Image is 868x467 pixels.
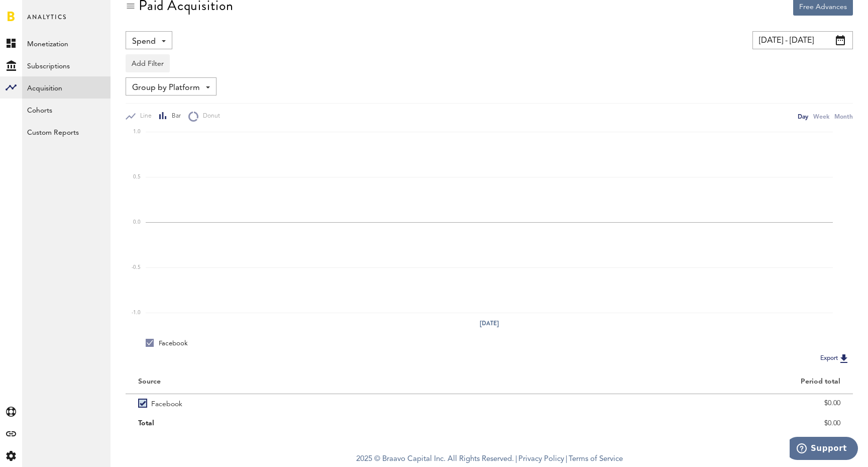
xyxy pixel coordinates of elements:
div: Facebook [146,339,188,348]
a: Acquisition [22,76,111,99]
button: Export [817,352,853,365]
img: Export [838,352,850,364]
a: Custom Reports [22,121,111,143]
span: Facebook [151,394,182,412]
text: -0.5 [132,265,141,270]
a: Privacy Policy [518,455,564,463]
button: Add Filter [126,54,170,72]
div: Week [813,111,829,122]
span: Spend [132,33,156,50]
div: Total [138,416,477,431]
span: Line [136,112,152,121]
div: Month [834,111,853,122]
a: Cohorts [22,99,111,121]
div: Source [138,378,161,386]
text: [DATE] [480,319,499,328]
a: Monetization [22,32,111,54]
text: -1.0 [132,310,141,315]
span: Bar [167,112,181,121]
span: Donut [198,112,220,121]
text: 0.5 [133,174,141,179]
iframe: Opens a widget where you can find more information [790,437,858,462]
div: $0.00 [502,416,840,431]
text: 1.0 [133,129,141,134]
div: Period total [502,378,840,386]
span: Analytics [27,11,67,32]
text: 0.0 [133,220,141,225]
span: 2025 © Braavo Capital Inc. All Rights Reserved. [356,452,514,467]
div: Day [798,111,808,122]
a: Subscriptions [22,54,111,76]
span: Group by Platform [132,79,200,97]
div: $0.00 [502,396,840,411]
a: Terms of Service [569,455,623,463]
